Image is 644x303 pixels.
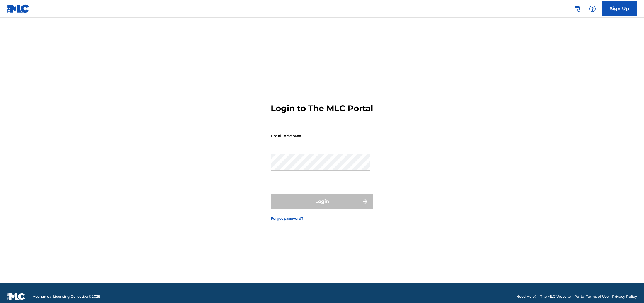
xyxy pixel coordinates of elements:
a: Portal Terms of Use [574,294,609,299]
span: Mechanical Licensing Collective © 2025 [32,294,100,299]
img: help [589,5,596,12]
h3: Login to The MLC Portal [271,103,373,113]
a: Public Search [571,3,583,15]
a: Sign Up [602,1,637,16]
a: Privacy Policy [612,294,637,299]
div: Help [587,3,598,15]
img: search [574,5,581,12]
img: MLC Logo [7,4,30,13]
img: logo [7,293,25,300]
a: Forgot password? [271,216,303,221]
a: The MLC Website [540,294,571,299]
a: Need Help? [516,294,537,299]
